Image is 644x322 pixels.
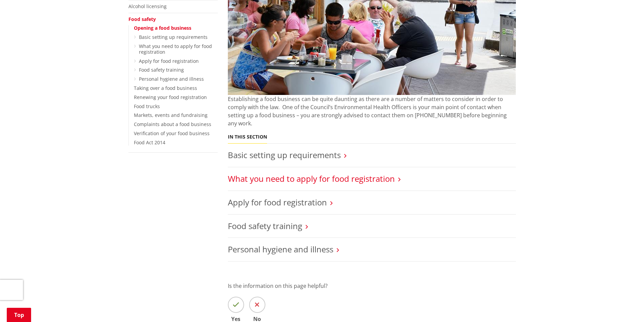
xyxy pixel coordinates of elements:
span: Yes [228,316,244,322]
a: Food trucks [134,103,160,109]
iframe: Messenger Launcher [613,294,637,318]
a: What you need to apply for food registration [228,173,395,184]
a: Top [7,308,31,322]
a: Basic setting up requirements [228,149,341,160]
h5: In this section [228,134,267,140]
a: Opening a food business [134,25,191,31]
a: Food safety [128,16,156,22]
a: Basic setting up requirements [139,34,208,40]
a: Food Act 2014 [134,139,165,146]
p: Is the information on this page helpful? [228,282,516,290]
a: Personal hygiene and illness [139,76,204,82]
span: No [249,316,265,322]
a: Complaints about a food business [134,121,211,127]
a: Food safety training [139,67,184,73]
a: Alcohol licensing [128,3,167,9]
a: Apply for food registration [228,197,327,208]
a: Verification of your food business [134,130,210,137]
a: Renewing your food registration [134,94,207,100]
a: What you need to apply for food registration [139,43,212,55]
a: Personal hygiene and illness [228,244,333,255]
a: Markets, events and fundraising [134,112,208,118]
p: Establishing a food business can be quite daunting as there are a number of matters to consider i... [228,95,516,127]
a: Food safety training [228,220,302,231]
a: Taking over a food business [134,85,197,91]
a: Apply for food registration [139,58,199,64]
